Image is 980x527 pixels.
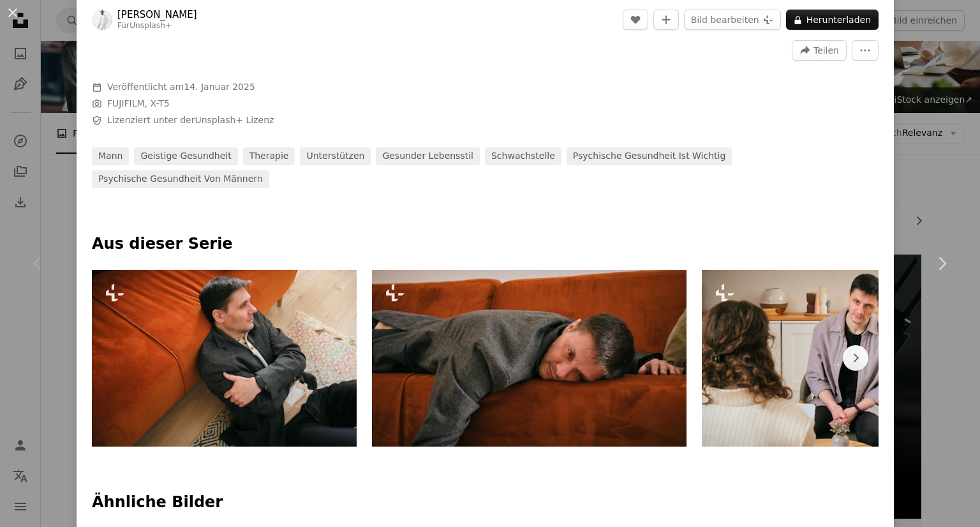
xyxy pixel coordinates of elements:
[300,147,371,165] a: unterstützen
[702,270,967,447] img: Ein Mann sitzt auf einem Stuhl neben einer Frau
[903,202,980,325] a: Weiter
[843,345,868,371] button: Liste nach rechts verschieben
[117,21,197,31] div: Für
[92,147,129,165] a: Mann
[623,10,648,30] button: Gefällt mir
[107,82,255,92] span: Veröffentlicht am
[852,40,879,61] button: Weitere Aktionen
[107,114,274,127] span: Lizenziert unter der
[184,82,255,92] time: 14. Januar 2025 um 17:32:35 MEZ
[243,147,295,165] a: Therapie
[813,41,839,60] span: Teilen
[792,40,847,61] button: Dieses Bild teilen
[567,147,732,165] a: Psychische Gesundheit ist wichtig
[92,493,879,513] h4: Ähnliche Bilder
[485,147,561,165] a: Schwachstelle
[653,10,679,30] button: Zu Kollektion hinzufügen
[372,352,687,364] a: Ein Mann, der auf einer braunen Couch liegt
[92,352,357,364] a: Ein Mann sitzt auf dem Boden neben einer Couch
[702,352,967,364] a: Ein Mann sitzt auf einem Stuhl neben einer Frau
[134,147,237,165] a: geistige Gesundheit
[786,10,879,30] button: Herunterladen
[195,115,274,125] a: Unsplash+ Lizenz
[92,270,357,447] img: Ein Mann sitzt auf dem Boden neben einer Couch
[684,10,781,30] button: Bild bearbeiten
[376,147,480,165] a: Gesunder Lebensstil
[372,270,687,447] img: Ein Mann, der auf einer braunen Couch liegt
[130,21,172,30] a: Unsplash+
[107,98,170,110] button: FUJIFILM, X-T5
[92,170,269,188] a: Psychische Gesundheit von Männern
[92,234,879,255] p: Aus dieser Serie
[117,8,197,21] a: [PERSON_NAME]
[92,10,112,30] img: Zum Profil von Andrej Lišakov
